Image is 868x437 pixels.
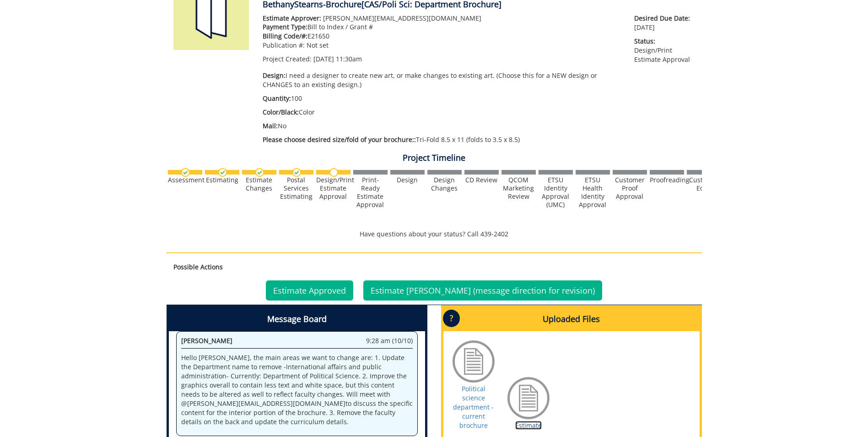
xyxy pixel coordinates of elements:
span: Publication #: [263,41,305,49]
p: ? [443,310,460,327]
span: Design: [263,71,286,80]
div: ETSU Health Identity Approval [576,176,610,209]
img: checkmark [292,168,301,177]
p: [PERSON_NAME][EMAIL_ADDRESS][DOMAIN_NAME] [263,14,621,23]
div: Estimate Changes [242,176,276,192]
p: I need a designer to create new art, or make changes to existing art. (Choose this for a NEW desi... [263,71,621,89]
img: checkmark [218,168,227,177]
a: Estimate Approved [266,280,353,300]
span: Project Created: [263,55,312,63]
div: CD Review [464,176,499,184]
span: Status: [634,37,695,46]
p: Hello [PERSON_NAME], the main areas we want to change are: 1. Update the Department name to remov... [181,353,413,426]
div: Customer Proof Approval [613,176,647,201]
p: Tri-Fold 8.5 x 11 (folds to 3.5 x 8.5) [263,135,621,144]
span: Please choose desired size/fold of your brochure:: [263,135,416,144]
h4: Message Board [169,307,425,331]
div: Design/Print Estimate Approval [316,176,350,201]
p: [DATE] [634,14,695,32]
span: 9:28 am (10/10) [366,336,413,345]
h4: Project Timeline [167,153,702,163]
span: [PERSON_NAME] [181,336,232,345]
h4: Uploaded Files [443,307,700,331]
span: Desired Due Date: [634,14,695,23]
span: Mail: [263,121,278,130]
div: Design Changes [427,176,462,192]
span: Not set [307,41,329,49]
div: Estimating [205,176,239,184]
a: Political science department - current brochure [453,384,494,430]
div: Print-Ready Estimate Approval [353,176,388,209]
div: Design [390,176,425,184]
strong: Possible Actions [173,262,223,271]
img: checkmark [255,168,264,177]
p: E21650 [263,32,621,41]
p: Bill to Index / Grant # [263,22,621,32]
span: Color/Black: [263,108,299,116]
span: Quantity: [263,94,291,103]
span: [DATE] 11:30am [313,55,362,63]
p: Design/Print Estimate Approval [634,37,695,64]
span: Payment Type: [263,22,307,31]
p: No [263,121,621,131]
img: checkmark [181,168,190,177]
img: no [329,168,338,177]
span: Billing Code/#: [263,32,307,40]
span: Estimate Approver: [263,14,321,22]
div: Assessment [168,176,202,184]
a: Estimate [PERSON_NAME] (message direction for revision) [363,280,602,300]
div: Postal Services Estimating [279,176,313,201]
div: Proofreading [650,176,684,184]
div: Customer Edits [687,176,721,192]
p: 100 [263,94,621,103]
p: Have questions about your status? Call 439-2402 [167,229,702,239]
a: Estimate [515,421,542,430]
p: Color [263,108,621,117]
div: ETSU Identity Approval (UMC) [539,176,573,209]
div: QCOM Marketing Review [501,176,536,201]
